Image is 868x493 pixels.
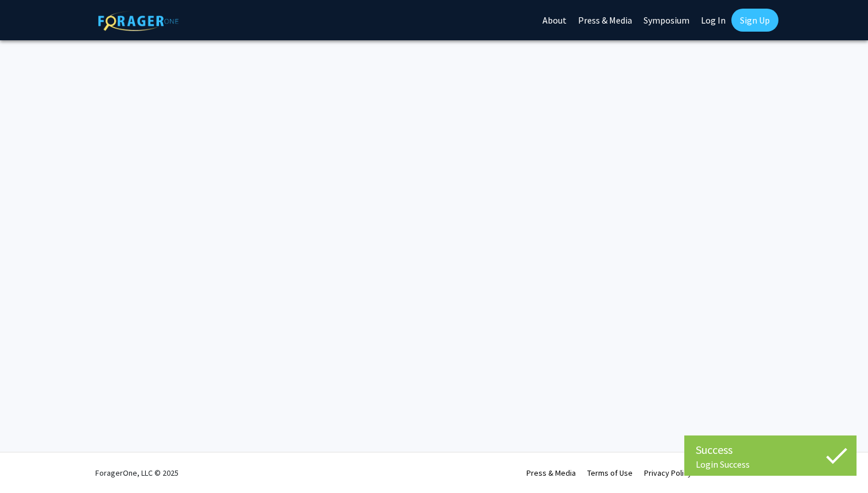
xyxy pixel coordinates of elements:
[731,9,778,32] a: Sign Up
[696,458,845,470] div: Login Success
[526,468,576,478] a: Press & Media
[696,441,845,458] div: Success
[95,453,179,493] div: ForagerOne, LLC © 2025
[587,468,633,478] a: Terms of Use
[644,468,692,478] a: Privacy Policy
[98,11,179,31] img: ForagerOne Logo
